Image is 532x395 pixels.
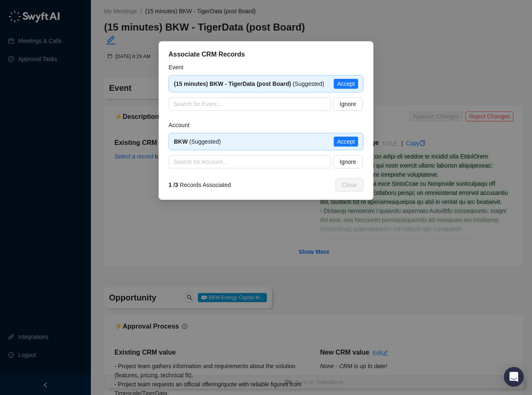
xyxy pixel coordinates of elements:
[337,79,355,88] span: Accept
[169,121,195,130] label: Account
[169,63,189,72] label: Event
[334,79,358,89] button: Accept
[340,99,356,109] span: Ignore
[174,138,221,145] span: (Suggested)
[169,182,178,188] strong: 1 / 3
[169,50,363,59] div: Associate CRM Records
[334,137,358,147] button: Accept
[335,178,363,192] button: Close
[340,157,356,166] span: Ignore
[174,138,188,145] strong: BKW
[333,155,363,168] button: Ignore
[174,80,291,87] strong: (15 minutes) BKW - TigerData (post Board)
[174,80,324,87] span: (Suggested)
[169,180,231,189] span: Records Associated
[337,137,355,146] span: Accept
[333,97,363,111] button: Ignore
[504,367,524,387] div: Open Intercom Messenger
